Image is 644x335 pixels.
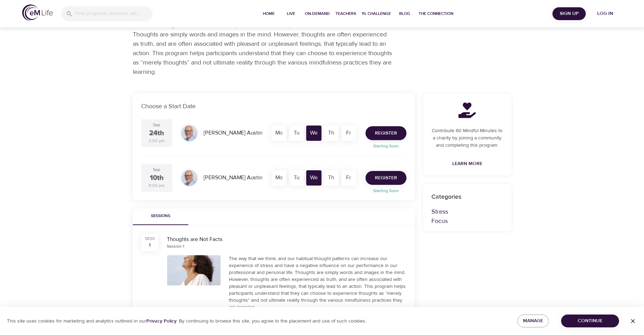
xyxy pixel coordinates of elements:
p: The way that we think, and our habitual thought patterns can increase our experience of stress an... [133,11,393,77]
div: Fr [341,126,356,141]
span: Learn More [452,160,482,168]
span: Register [375,174,397,182]
span: Sign Up [555,9,583,18]
span: Blog [396,10,413,17]
div: We [306,126,321,141]
div: 1 [149,242,151,249]
p: Contribute 60 Mindful Minutes to a charity by joining a community and completing this program. [431,127,503,149]
p: Starting Soon [361,188,411,194]
p: Starting Soon [361,143,411,149]
p: Stress [431,207,503,216]
div: Session 1 [167,243,184,249]
div: Tu [289,170,304,186]
div: SESS [145,236,155,242]
span: Log in [591,9,619,18]
div: We [306,170,321,186]
span: Live [283,10,299,17]
p: Choose a Start Date [141,102,406,111]
div: Th [324,170,339,186]
div: The way that we think, and our habitual thought patterns can increase our experience of stress an... [229,255,406,311]
a: Learn More [449,157,485,170]
span: Manage [523,317,543,325]
div: Th [324,126,339,141]
p: Focus [431,216,503,226]
button: Log in [589,7,622,20]
span: The Connection [419,10,453,17]
span: 1% Challenge [362,10,391,17]
span: On-Demand [305,10,330,17]
button: Manage [517,315,549,327]
button: Register [366,171,406,185]
div: Sep [153,167,160,173]
span: Sessions [137,213,184,220]
div: Thoughts are Not Facts [167,235,406,243]
div: 10th [150,173,164,183]
p: Categories [431,192,503,201]
span: Register [375,129,397,138]
img: logo [22,5,53,21]
div: Fr [341,170,356,186]
div: Mo [272,170,287,186]
div: Tu [289,126,304,141]
div: Sep [153,122,160,128]
input: Find programs, teachers, etc... [76,6,153,21]
a: Privacy Policy [146,318,177,324]
div: 2:00 pm [149,138,165,144]
span: Continue [567,317,613,325]
span: Home [260,10,277,17]
span: Teachers [335,10,356,17]
div: 24th [149,128,164,138]
div: Mo [272,126,287,141]
div: 11:00 am [148,183,165,189]
button: Register [366,126,406,140]
div: [PERSON_NAME] Austin [201,126,265,140]
button: Continue [561,315,619,327]
button: Sign Up [552,7,586,20]
div: [PERSON_NAME] Austin [201,171,265,184]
